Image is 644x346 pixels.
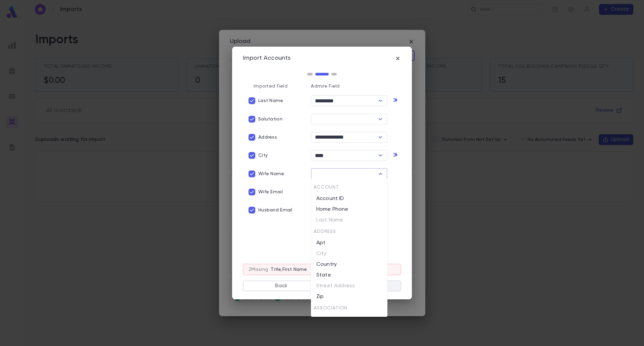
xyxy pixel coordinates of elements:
button: Open [376,114,385,124]
li: Account ID [311,193,387,204]
p: 2 Missing [249,267,268,272]
p: Salutation [258,116,282,122]
li: Association ID [311,314,387,325]
p: Last Name [258,98,283,103]
li: Apt [311,238,387,248]
button: Open [376,151,385,160]
span: Account [314,185,339,190]
button: Open [376,96,385,105]
p: Husband Email [258,207,292,213]
li: Home Phone [311,204,387,215]
span: Address [314,229,336,234]
li: Country [311,259,387,270]
button: Back [243,281,320,291]
p: Title , First Name [271,267,307,272]
span: Association [314,306,347,310]
div: Import Accounts [243,55,290,62]
p: City [258,153,268,158]
p: Admire Field [311,84,401,89]
p: Address [258,135,277,140]
button: Open [376,133,385,142]
p: Wife Email [258,189,283,195]
p: Wife Name [258,171,284,177]
button: Close [376,169,385,179]
p: Imported Field [243,84,306,89]
li: Zip [311,291,387,302]
li: State [311,270,387,281]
